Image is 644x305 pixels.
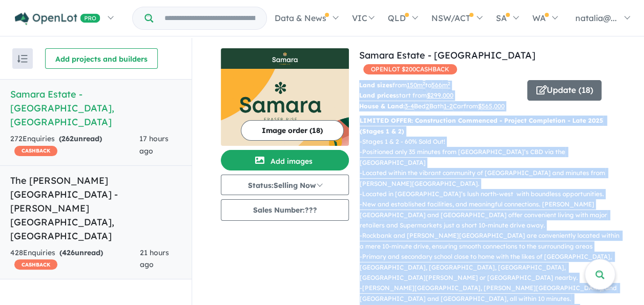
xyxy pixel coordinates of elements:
[10,133,139,158] div: 272 Enquir ies
[59,134,102,143] strong: ( unread)
[62,248,75,257] span: 426
[448,81,450,86] sup: 2
[359,49,535,61] a: Samara Estate - [GEOGRAPHIC_DATA]
[527,80,601,101] button: Update (18)
[59,248,103,257] strong: ( unread)
[359,102,405,110] b: House & Land:
[10,174,181,243] h5: The [PERSON_NAME][GEOGRAPHIC_DATA] - [PERSON_NAME][GEOGRAPHIC_DATA] , [GEOGRAPHIC_DATA]
[10,87,181,129] h5: Samara Estate - [GEOGRAPHIC_DATA] , [GEOGRAPHIC_DATA]
[360,231,624,252] p: - Rockbank and [PERSON_NAME][GEOGRAPHIC_DATA] are conveniently located within a mere 10-minute dr...
[221,69,349,146] img: Samara Estate - Fraser Rise
[405,102,414,110] u: 3-4
[221,175,349,195] button: Status:Selling Now
[14,146,57,156] span: CASHBACK
[360,168,624,189] p: - Located within the vibrant community of [GEOGRAPHIC_DATA] and minutes from [PERSON_NAME][GEOGRA...
[360,147,624,168] p: - Positioned only 35 minutes from [GEOGRAPHIC_DATA]’s CBD via the [GEOGRAPHIC_DATA]
[407,81,425,89] u: 150 m
[15,12,100,25] img: Openlot PRO Logo White
[360,189,624,199] p: - Located in [GEOGRAPHIC_DATA]’s lush north-west with boundless opportunities.
[221,199,349,221] button: Sales Number:???
[139,134,169,156] span: 17 hours ago
[359,81,392,89] b: Land sizes
[359,101,520,111] p: Bed Bath Car from
[45,48,158,69] button: Add projects and builders
[423,81,425,86] sup: 2
[360,199,624,231] p: - New and established facilities, and meaningful connections. [PERSON_NAME][GEOGRAPHIC_DATA] and ...
[431,81,450,89] u: 566 m
[359,80,520,90] p: from
[14,259,57,270] span: CASHBACK
[363,64,457,74] span: OPENLOT $ 200 CASHBACK
[360,116,615,137] p: LIMITED OFFER: Construction Commenced - Project Completion - Late 2025 (Stages 1 & 2)
[359,90,520,101] p: start from
[17,55,28,63] img: sort.svg
[427,91,453,99] u: $ 299,000
[426,102,429,110] u: 2
[155,7,264,29] input: Try estate name, suburb, builder or developer
[425,81,450,89] span: to
[221,150,349,170] button: Add images
[140,248,169,270] span: 21 hours ago
[478,102,505,110] u: $ 565,000
[359,91,396,99] b: Land prices
[61,134,74,143] span: 262
[241,120,344,141] button: Image order (18)
[575,13,617,23] span: natalia@...
[10,247,140,272] div: 428 Enquir ies
[360,252,624,283] p: - Primary and secondary school close to home with the likes of [GEOGRAPHIC_DATA], [GEOGRAPHIC_DAT...
[225,52,345,65] img: Samara Estate - Fraser Rise Logo
[221,48,349,146] a: Samara Estate - Fraser Rise LogoSamara Estate - Fraser Rise
[360,137,624,147] p: - Stages 1 & 2 - 60% Sold Out!
[444,102,453,110] u: 1-2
